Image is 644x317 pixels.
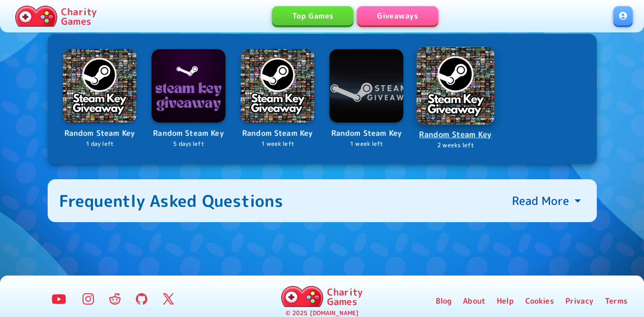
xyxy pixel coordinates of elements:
[565,295,593,307] a: Privacy
[418,128,493,141] p: Random Steam Key
[241,49,315,123] img: Logo
[272,6,353,25] a: Top Games
[48,179,597,222] button: Frequently Asked QuestionsRead More
[329,140,403,149] p: 1 week left
[61,7,97,26] p: Charity Games
[436,295,452,307] a: Blog
[152,140,225,149] p: 5 days left
[327,287,363,306] p: Charity Games
[417,47,494,124] img: Logo
[463,295,485,307] a: About
[63,127,137,140] p: Random Steam Key
[497,295,514,307] a: Help
[512,193,569,208] p: Read More
[63,49,137,123] img: Logo
[329,49,403,149] a: LogoRandom Steam Key1 week left
[136,293,147,305] img: GitHub Logo
[241,140,315,149] p: 1 week left
[63,49,137,149] a: LogoRandom Steam Key1 day left
[357,6,438,25] a: Giveaways
[152,49,225,149] a: LogoRandom Steam Key5 days left
[605,295,628,307] a: Terms
[418,141,493,150] p: 2 weeks left
[241,49,315,149] a: LogoRandom Steam Key1 week left
[281,286,323,307] img: Charity.Games
[241,127,315,140] p: Random Steam Key
[525,295,554,307] a: Cookies
[329,127,403,140] p: Random Steam Key
[59,191,284,211] div: Frequently Asked Questions
[109,293,121,305] img: Reddit Logo
[152,127,225,140] p: Random Steam Key
[163,293,174,305] img: Twitter Logo
[277,284,367,309] a: Charity Games
[11,4,101,29] a: Charity Games
[418,48,493,150] a: LogoRandom Steam Key2 weeks left
[82,293,94,305] img: Instagram Logo
[15,6,57,27] img: Charity.Games
[329,49,403,123] img: Logo
[63,140,137,149] p: 1 day left
[152,49,225,123] img: Logo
